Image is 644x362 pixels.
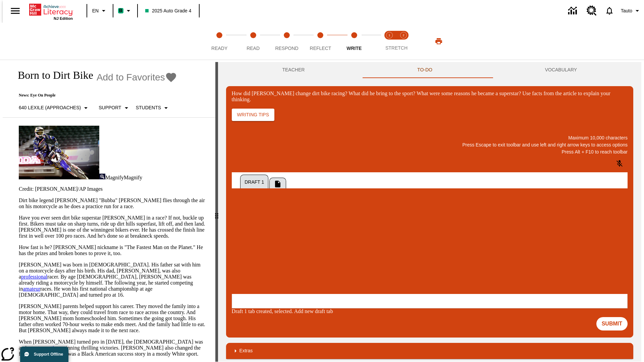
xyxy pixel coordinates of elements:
[40,345,60,351] a: sensation
[23,286,40,292] a: amateur
[96,102,133,114] button: Scaffolds, Support
[275,46,298,51] span: Respond
[21,274,47,280] a: professional
[618,5,644,17] button: Profile/Settings
[16,102,93,114] button: Select Lexile, 640 Lexile (Approaches)
[29,2,73,20] div: Home
[385,45,408,51] span: STRETCH
[3,62,215,358] div: reading
[232,134,628,141] p: Maximum 10,000 characters
[133,102,173,114] button: Select Student
[97,72,165,83] span: Add to Favorites
[232,90,628,103] div: How did [PERSON_NAME] change dirt bike racing? What did he bring to the sport? What were some rea...
[97,71,177,83] button: Add to Favorites - Born to Dirt Bike
[301,23,340,60] button: Reflect step 4 of 5
[145,7,192,14] span: 2025 Auto Grade 4
[215,62,218,362] div: Press Enter or Spacebar and then press right and left arrow keys to move the slider
[211,46,227,51] span: Ready
[19,303,207,334] p: [PERSON_NAME] parents helped support his career. They moved the family into a motor home. That wa...
[267,23,306,60] button: Respond step 3 of 5
[54,16,73,20] span: NJ Edition
[115,5,135,17] button: Boost Class color is mint green. Change class color
[19,339,207,357] p: When [PERSON_NAME] turned pro in [DATE], the [DEMOGRAPHIC_DATA] was an instant , winning thrillin...
[105,175,124,180] span: Magnify
[233,23,272,60] button: Read step 2 of 5
[92,7,99,14] span: EN
[232,148,628,156] p: Press Alt + F10 to reach toolbar
[19,215,207,239] p: Have you ever seen dirt bike superstar [PERSON_NAME] in a race? If not, buckle up first. Bikers m...
[19,197,207,209] p: Dirt bike legend [PERSON_NAME] "Bubba" [PERSON_NAME] flies through the air on his motorcycle as h...
[218,62,641,362] div: activity
[232,109,274,121] button: Writing Tips
[226,62,633,78] div: Instructional Panel Tabs
[99,104,121,111] p: Support
[621,7,632,14] span: Tauto
[3,5,98,17] body: How did Stewart change dirt bike racing? What did he bring to the sport? What were some reasons h...
[247,46,260,51] span: Read
[99,174,105,179] img: Magnify
[310,46,331,51] span: Reflect
[11,69,93,81] h1: Born to Dirt Bike
[124,175,142,180] span: Magnify
[346,46,362,51] span: Write
[232,141,628,148] p: Press Escape to exit toolbar and use left and right arrow keys to access options
[240,175,268,190] button: Draft 1
[19,104,81,111] p: 640 Lexile (Approaches)
[428,35,449,47] button: Print
[611,156,628,172] button: Click to activate and allow voice recognition
[119,6,122,15] span: B
[361,62,489,78] button: TO-DO
[232,308,628,314] div: Draft 1 tab created, selected. Add new draft tab
[226,343,633,359] div: Extras
[226,62,361,78] button: Teacher
[11,93,177,98] p: News: Eye On People
[239,347,253,354] p: Extras
[335,23,374,60] button: Write step 5 of 5
[34,352,63,357] span: Support Offline
[89,5,111,17] button: Language: EN, Select a language
[601,2,618,19] a: Notifications
[20,347,68,362] button: Support Offline
[489,62,633,78] button: VOCABULARY
[5,1,25,21] button: Open side menu
[19,262,207,298] p: [PERSON_NAME] was born in [DEMOGRAPHIC_DATA]. His father sat with him on a motorcycle days after ...
[269,178,286,190] button: Add New Draft
[136,104,161,111] p: Students
[19,186,207,192] p: Credit: [PERSON_NAME]/AP Images
[596,317,628,330] button: Submit
[564,2,583,20] a: Data Center
[3,5,98,17] p: One change [PERSON_NAME] brought to dirt bike racing was…
[19,244,207,256] p: How fast is he? [PERSON_NAME] nickname is "The Fastest Man on the Planet." He has the prizes and ...
[200,23,239,60] button: Ready step 1 of 5
[388,34,390,37] text: 1
[402,34,404,37] text: 2
[583,2,601,20] a: Resource Center, Will open in new tab
[380,23,399,60] button: Stretch Read step 1 of 2
[394,23,413,60] button: Stretch Respond step 2 of 2
[239,172,608,190] div: Tab Group
[232,172,628,308] div: Draft 1
[19,126,99,179] img: Motocross racer James Stewart flies through the air on his dirt bike.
